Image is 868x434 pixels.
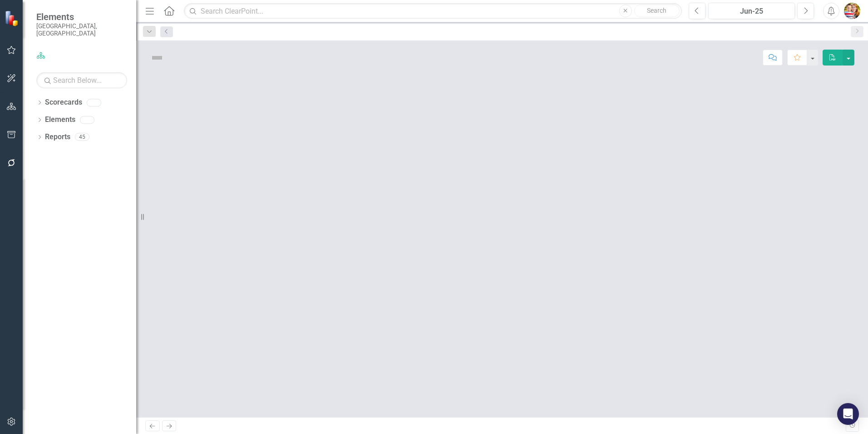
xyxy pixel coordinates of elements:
input: Search Below... [36,72,127,88]
div: Open Intercom Messenger [837,403,859,425]
span: Search [647,7,666,14]
a: Scorecards [45,97,82,108]
div: 45 [75,133,89,141]
div: Jun-25 [711,6,792,17]
small: [GEOGRAPHIC_DATA], [GEOGRAPHIC_DATA] [36,22,127,37]
button: Jun-25 [708,3,795,19]
a: Reports [45,132,70,142]
img: ClearPoint Strategy [5,10,20,26]
img: Shari Metcalfe [844,3,860,19]
a: Elements [45,115,75,125]
input: Search ClearPoint... [184,3,682,19]
button: Search [634,5,680,17]
span: Elements [36,11,127,22]
img: Not Defined [150,50,164,65]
